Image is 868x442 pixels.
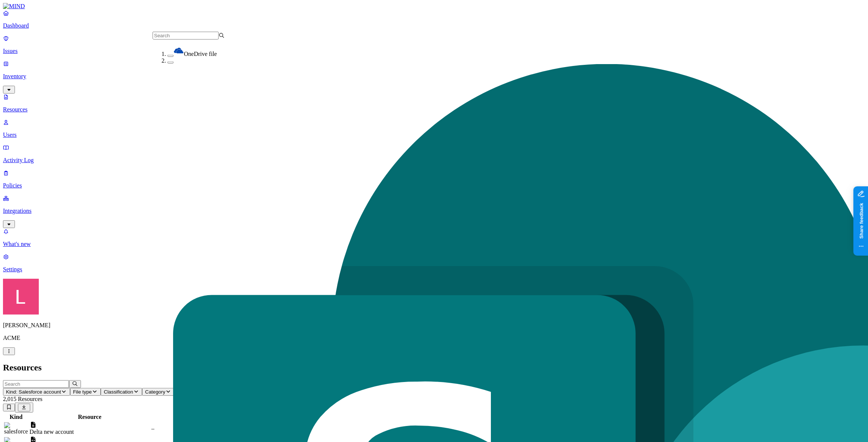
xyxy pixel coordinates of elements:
p: Settings [3,266,865,273]
a: What's new [3,228,865,247]
p: [PERSON_NAME] [3,322,865,329]
p: Activity Log [3,157,865,164]
div: Resource [29,414,150,420]
img: MIND [3,3,25,10]
a: Resources [3,94,865,113]
span: Kind: Salesforce account [6,389,61,395]
h2: Resources [3,363,865,373]
p: Issues [3,48,865,54]
p: ACME [3,335,865,341]
a: Policies [3,170,865,189]
a: Inventory [3,60,865,92]
img: salesforce [4,422,28,435]
div: Classification [151,414,272,420]
img: onedrive [173,45,184,56]
a: MIND [3,3,865,10]
div: Delta new account [29,429,150,435]
input: Search [3,380,69,388]
img: Landen Brown [3,279,39,315]
span: File type [73,389,92,395]
span: 2,015 Resources [3,396,43,402]
span: – [151,425,154,432]
p: Integrations [3,208,865,214]
p: Policies [3,182,865,189]
p: Resources [3,106,865,113]
span: Category [145,389,165,395]
a: Issues [3,35,865,54]
input: Search [153,32,219,40]
span: OneDrive file [184,51,217,57]
p: Users [3,132,865,138]
span: Classification [104,389,133,395]
a: Users [3,119,865,138]
a: Dashboard [3,10,865,29]
p: Dashboard [3,22,865,29]
p: What's new [3,241,865,247]
p: Inventory [3,73,865,80]
div: Kind [4,414,28,420]
a: Settings [3,253,865,273]
a: Integrations [3,195,865,227]
a: Activity Log [3,144,865,164]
